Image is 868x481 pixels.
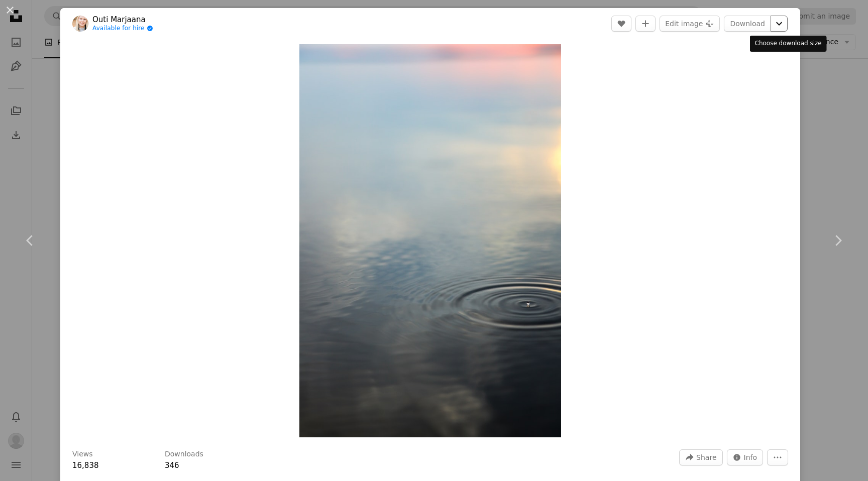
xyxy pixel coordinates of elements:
img: Go to Outi Marjaana's profile [72,16,88,32]
span: Info [744,450,757,465]
a: Outi Marjaana [92,15,153,25]
button: Choose download size [771,16,788,32]
a: Download [724,16,771,32]
button: Share this image [679,449,722,465]
button: Like [611,16,631,32]
button: Zoom in on this image [299,44,562,437]
h3: Downloads [165,449,203,459]
span: 16,838 [72,461,99,470]
img: water drops on body of water [299,44,562,437]
button: Add to Collection [635,16,656,32]
span: Share [696,450,716,465]
button: Edit image [660,16,720,32]
a: Next [808,192,868,289]
h3: Views [72,449,93,459]
a: Available for hire [92,25,153,33]
div: Choose download size [750,36,827,52]
button: Stats about this image [727,449,764,465]
button: More Actions [767,449,788,465]
span: 346 [165,461,179,470]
